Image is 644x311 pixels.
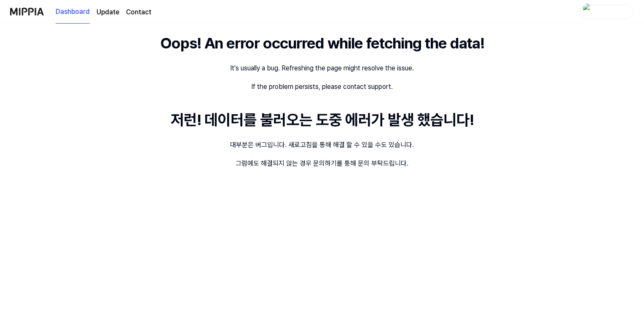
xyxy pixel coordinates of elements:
[230,63,414,73] div: It's usually a bug. Refreshing the page might resolve the issue.
[97,7,119,17] a: Update
[160,32,484,55] div: Oops! An error occurred while fetching the data!
[583,3,593,20] img: profile
[56,0,90,24] a: Dashboard
[230,140,414,150] div: 대부분은 버그입니다. 새로고침을 통해 해결 할 수 있을 수도 있습니다.
[126,7,151,17] a: Contact
[171,109,474,131] div: 저런! 데이터를 불러오는 도중 에러가 발생 했습니다!
[236,158,408,169] div: 그럼에도 해결되지 않는 경우 문의하기를 통해 문의 부탁드립니다.
[580,5,634,19] button: profile
[251,82,393,92] div: If the problem persists, please contact support.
